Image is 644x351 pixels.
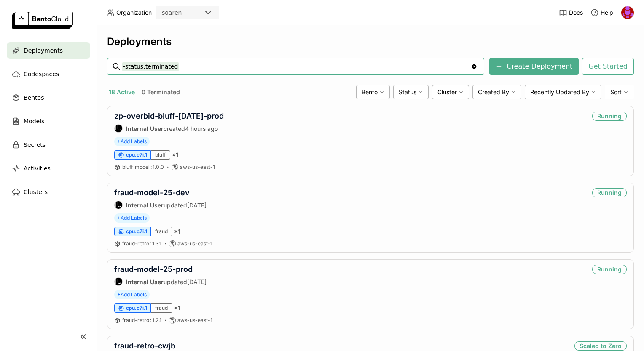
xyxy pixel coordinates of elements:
span: [DATE] [187,202,207,209]
button: Create Deployment [489,58,579,75]
span: Deployments [24,45,63,56]
span: × 1 [172,151,178,159]
div: Internal User [114,124,123,133]
div: Status [393,85,429,99]
div: Deployments [107,35,634,48]
div: created [114,124,224,133]
span: : [150,317,151,323]
span: [DATE] [187,278,207,285]
span: Organization [116,9,152,16]
span: × 1 [174,304,180,312]
input: Search [122,60,471,73]
img: tyler-sypherd-cb6b668 [621,6,634,19]
span: fraud-retro 1.3.1 [122,240,161,247]
img: logo [12,12,73,29]
svg: Clear value [471,63,478,70]
div: Sort [605,85,634,99]
span: 4 hours ago [185,125,218,132]
span: aws-us-east-1 [177,240,212,247]
a: Deployments [7,42,90,59]
div: Internal User [114,277,123,286]
a: Clusters [7,183,90,200]
a: Activities [7,160,90,177]
strong: Internal User [126,278,164,285]
a: fraud-model-25-prod [114,265,193,274]
button: 18 Active [107,87,137,98]
span: +Add Labels [114,213,150,223]
button: 0 Terminated [140,87,182,98]
a: zp-overbid-bluff-[DATE]-prod [114,112,224,120]
a: fraud-retro-cwjb [114,341,175,350]
a: fraud-retro:1.2.1 [122,317,161,324]
div: Bento [356,85,390,99]
div: updated [114,277,207,286]
a: fraud-model-25-dev [114,188,190,197]
span: aws-us-east-1 [177,317,212,324]
span: Bentos [24,93,44,103]
span: Secrets [24,140,46,150]
span: Models [24,116,44,126]
a: Bentos [7,89,90,106]
div: updated [114,201,207,209]
a: Docs [559,8,583,17]
span: Docs [569,9,583,16]
span: Codespaces [24,69,59,79]
input: Selected soaren. [182,9,183,17]
span: : [150,240,151,247]
span: Cluster [437,88,457,96]
div: Running [592,265,627,274]
span: cpu.c7i.1 [126,152,147,158]
span: +Add Labels [114,137,150,146]
a: fraud-retro:1.3.1 [122,240,161,247]
div: IU [115,125,122,132]
strong: Internal User [126,125,164,132]
span: Created By [478,88,509,96]
div: Running [592,112,627,121]
div: IU [115,278,122,285]
span: Sort [610,88,622,96]
a: Codespaces [7,66,90,82]
div: Help [590,8,613,17]
div: soaren [162,8,182,17]
strong: Internal User [126,202,164,209]
div: fraud [151,227,172,236]
span: Activities [24,163,51,173]
span: fraud-retro 1.2.1 [122,317,161,323]
span: Clusters [24,187,48,197]
span: bluff_model 1.0.0 [122,164,164,170]
a: Secrets [7,136,90,153]
a: bluff_model:1.0.0 [122,164,164,170]
button: Get Started [582,58,634,75]
span: Help [601,9,613,16]
span: +Add Labels [114,290,150,299]
span: Recently Updated By [530,88,589,96]
span: aws-us-east-1 [180,164,215,170]
span: cpu.c7i.1 [126,305,147,311]
span: × 1 [174,228,180,235]
span: Status [399,88,416,96]
div: IU [115,201,122,209]
div: Created By [472,85,521,99]
div: Running [592,188,627,197]
div: Scaled to Zero [574,341,627,351]
div: Recently Updated By [525,85,601,99]
div: fraud [151,303,172,313]
a: Models [7,113,90,130]
span: : [150,164,152,170]
div: bluff [151,150,170,160]
span: cpu.c7i.1 [126,228,147,235]
div: Internal User [114,201,123,209]
span: Bento [362,88,378,96]
div: Cluster [432,85,469,99]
